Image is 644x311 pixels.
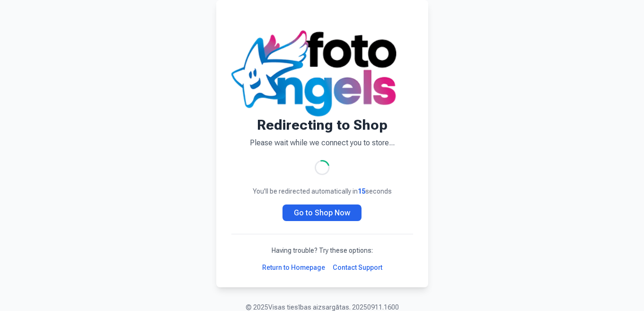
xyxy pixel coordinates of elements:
[282,204,362,221] a: Go to Shop Now
[262,263,325,272] a: Return to Homepage
[358,187,365,195] span: 15
[231,137,413,149] p: Please wait while we connect you to store...
[231,246,413,255] p: Having trouble? Try these options:
[333,263,382,272] a: Contact Support
[231,116,413,133] h1: Redirecting to Shop
[231,187,413,196] p: You'll be redirected automatically in seconds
